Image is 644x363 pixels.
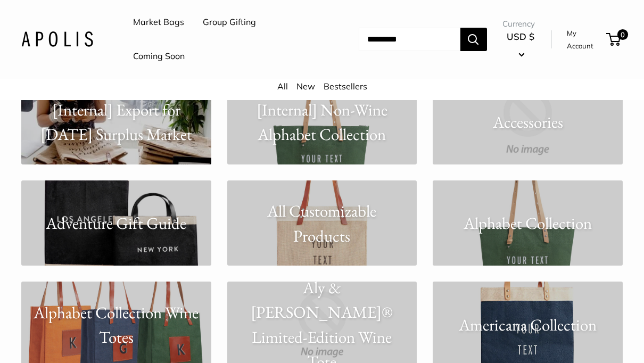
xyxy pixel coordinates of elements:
a: All [277,81,288,92]
a: Coming Soon [133,48,185,64]
span: Currency [502,16,539,31]
p: Alphabet Collection [433,211,623,236]
p: [Internal] Non-Wine Alphabet Collection [227,97,417,146]
input: Search... [359,28,460,51]
p: Accessories [433,109,623,134]
p: [Internal] Export for [DATE] Surplus Market [21,97,211,146]
a: [Internal] Non-Wine Alphabet Collection [227,79,417,164]
a: [Internal] Export for [DATE] Surplus Market [21,79,211,164]
a: New [296,81,315,92]
p: All Customizable Products [227,199,417,248]
a: Market Bags [133,14,184,30]
a: Bestsellers [324,81,367,92]
button: USD $ [502,28,539,62]
a: 0 [607,33,621,46]
p: Alphabet Collection Wine Totes [21,300,211,349]
img: Apolis [21,31,93,47]
span: 0 [617,29,628,40]
a: All Customizable Products [227,180,417,266]
span: USD $ [507,31,534,42]
button: Search [460,28,487,51]
a: My Account [567,27,602,53]
a: Accessories [433,79,623,164]
a: Group Gifting [203,14,256,30]
a: Alphabet Collection [433,180,623,266]
p: Adventure Gift Guide [21,211,211,236]
p: Americana Collection [433,312,623,337]
a: Adventure Gift Guide [21,180,211,266]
